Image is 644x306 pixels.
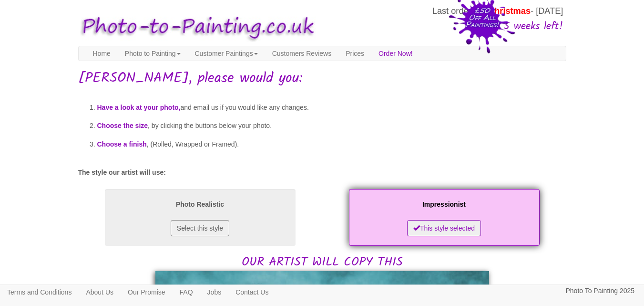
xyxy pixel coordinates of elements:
a: Contact Us [228,285,276,299]
p: Impressionist [358,199,530,211]
a: Jobs [200,285,229,299]
a: Customers Reviews [265,46,338,61]
span: Choose the size [97,122,148,129]
a: Prices [338,46,371,61]
label: The style our artist will use: [78,168,166,177]
a: Order Now! [371,46,420,61]
li: and email us if you would like any changes. [97,98,566,117]
a: About Us [79,285,121,299]
a: Our Promise [121,285,173,299]
a: Home [86,46,118,61]
span: Choose a finish [97,140,147,148]
button: This style selected [407,220,481,236]
span: Have a look at your photo, [97,104,181,111]
p: Photo Realistic [114,199,286,211]
a: Customer Paintings [188,46,265,61]
li: , by clicking the buttons below your photo. [97,116,566,135]
span: Last orders for - [DATE] [432,6,563,16]
h1: [PERSON_NAME], please would you: [78,71,566,86]
h3: Only 5 weeks left! [319,21,563,32]
a: Photo to Painting [118,46,188,61]
a: FAQ [173,285,200,299]
button: Select this style [171,220,229,236]
li: , (Rolled, Wrapped or Framed). [97,135,566,154]
p: Photo To Painting 2025 [565,285,634,297]
img: Photo to Painting [73,9,317,46]
h2: OUR ARTIST WILL COPY THIS [78,187,566,269]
